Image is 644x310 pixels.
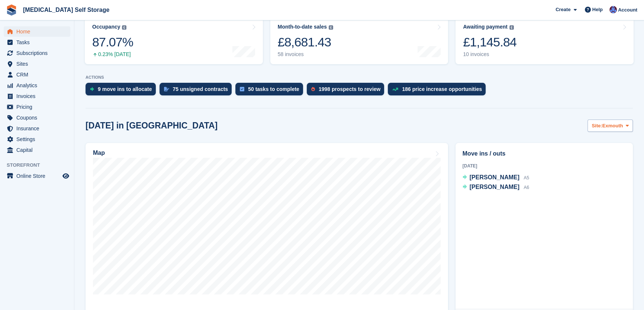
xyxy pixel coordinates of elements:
[6,4,17,16] img: stora-icon-8386f47178a22dfd0bd8f6a31ec36ba5ce8667c1dd55bd0f319d3a0aa187defe.svg
[402,86,482,92] div: 186 price increase opportunities
[16,134,61,144] span: Settings
[609,6,617,13] img: Helen Walker
[463,149,626,158] h2: Move ins / outs
[618,6,637,14] span: Account
[86,83,160,99] a: 9 move ins to allocate
[602,122,623,130] span: Exmouth
[4,102,70,112] a: menu
[278,24,327,30] div: Month-to-date sales
[16,59,61,69] span: Sites
[92,24,120,30] div: Occupancy
[463,183,529,192] a: [PERSON_NAME] A6
[278,51,333,58] div: 58 invoices
[4,145,70,155] a: menu
[455,17,634,64] a: Awaiting payment £1,145.84 10 invoices
[463,173,529,183] a: [PERSON_NAME] A5
[4,112,70,123] a: menu
[4,59,70,69] a: menu
[4,134,70,144] a: menu
[16,69,61,80] span: CRM
[463,24,508,30] div: Awaiting payment
[4,48,70,58] a: menu
[329,25,333,30] img: icon-info-grey-7440780725fd019a000dd9b08b2336e03edf1995a4989e88bcd33f0948082b44.svg
[4,37,70,48] a: menu
[592,6,603,13] span: Help
[240,87,244,91] img: task-75834270c22a3079a89374b754ae025e5fb1db73e45f91037f5363f120a921f8.svg
[85,17,263,64] a: Occupancy 87.07% 0.23% [DATE]
[587,120,633,132] button: Site: Exmouth
[93,150,105,156] h2: Map
[4,91,70,101] a: menu
[388,83,489,99] a: 186 price increase opportunities
[164,87,169,91] img: contract_signature_icon-13c848040528278c33f63329250d36e43548de30e8caae1d1a13099fd9432cc5.svg
[61,172,70,180] a: Preview store
[122,25,126,30] img: icon-info-grey-7440780725fd019a000dd9b08b2336e03edf1995a4989e88bcd33f0948082b44.svg
[16,26,61,37] span: Home
[463,51,516,58] div: 10 invoices
[16,145,61,155] span: Capital
[4,171,70,181] a: menu
[173,86,228,92] div: 75 unsigned contracts
[270,17,448,64] a: Month-to-date sales £8,681.43 58 invoices
[16,123,61,134] span: Insurance
[16,102,61,112] span: Pricing
[4,26,70,37] a: menu
[16,48,61,58] span: Subscriptions
[7,161,74,169] span: Storefront
[248,86,299,92] div: 50 tasks to complete
[463,35,516,50] div: £1,145.84
[470,174,519,180] span: [PERSON_NAME]
[509,25,514,30] img: icon-info-grey-7440780725fd019a000dd9b08b2336e03edf1995a4989e88bcd33f0948082b44.svg
[392,88,398,91] img: price_increase_opportunities-93ffe204e8149a01c8c9dc8f82e8f89637d9d84a8eef4429ea346261dce0b2c0.svg
[524,175,529,180] span: A5
[16,171,61,181] span: Online Store
[311,87,315,91] img: prospect-51fa495bee0391a8d652442698ab0144808aea92771e9ea1ae160a38d050c398.svg
[319,86,381,92] div: 1998 prospects to review
[20,4,112,16] a: [MEDICAL_DATA] Self Storage
[98,86,152,92] div: 9 move ins to allocate
[556,6,570,13] span: Create
[592,122,602,130] span: Site:
[524,185,529,190] span: A6
[278,35,333,50] div: £8,681.43
[4,80,70,91] a: menu
[16,80,61,91] span: Analytics
[92,51,133,58] div: 0.23% [DATE]
[160,83,236,99] a: 75 unsigned contracts
[4,123,70,134] a: menu
[470,184,519,190] span: [PERSON_NAME]
[16,91,61,101] span: Invoices
[4,69,70,80] a: menu
[86,121,218,131] h2: [DATE] in [GEOGRAPHIC_DATA]
[307,83,388,99] a: 1998 prospects to review
[463,163,626,169] div: [DATE]
[86,75,633,80] p: ACTIONS
[92,35,133,50] div: 87.07%
[16,37,61,48] span: Tasks
[90,87,94,91] img: move_ins_to_allocate_icon-fdf77a2bb77ea45bf5b3d319d69a93e2d87916cf1d5bf7949dd705db3b84f3ca.svg
[16,112,61,123] span: Coupons
[235,83,307,99] a: 50 tasks to complete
